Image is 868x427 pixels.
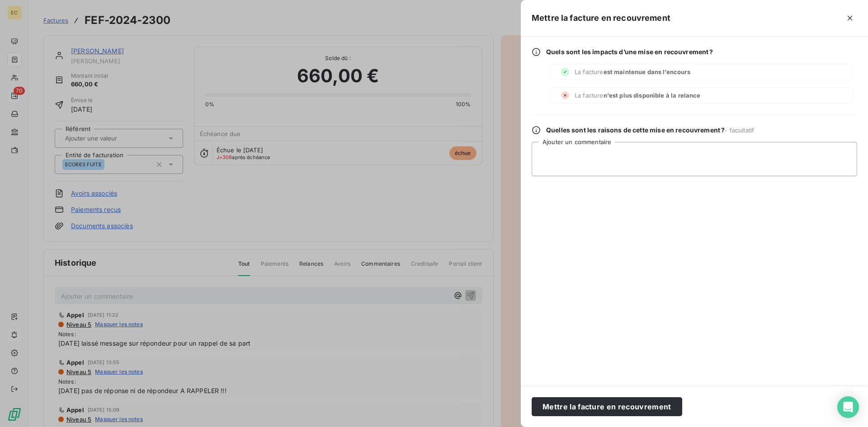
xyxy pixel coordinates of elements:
[546,126,754,135] span: Quelles sont les raisons de cette mise en recouvrement ?
[532,12,670,24] h5: Mettre la facture en recouvrement
[725,127,754,134] span: - facultatif
[604,68,690,75] span: est maintenue dans l’encours
[837,396,859,418] div: Open Intercom Messenger
[604,92,701,99] span: n'est plus disponible à la relance
[575,68,690,75] span: La facture
[546,47,713,56] span: Quels sont les impacts d’une mise en recouvrement ?
[575,92,701,99] span: La facture
[532,397,682,416] button: Mettre la facture en recouvrement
